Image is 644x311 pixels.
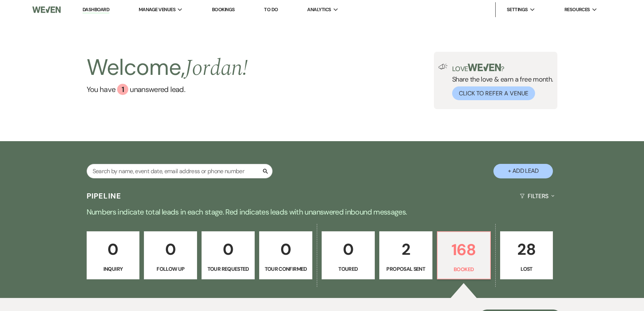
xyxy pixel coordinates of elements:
[326,265,370,273] p: Toured
[384,265,428,273] p: Proposal Sent
[468,64,501,71] img: weven-logo-green.svg
[87,164,273,178] input: Search by name, event date, email address or phone number
[564,6,590,13] span: Resources
[264,6,278,13] a: To Do
[87,191,122,201] h3: Pipeline
[493,164,553,178] button: + Add Lead
[87,52,248,84] h2: Welcome,
[83,6,109,13] a: Dashboard
[448,64,553,100] div: Share the love & earn a free month.
[452,64,553,72] p: Love ?
[117,84,128,95] div: 1
[507,6,528,13] span: Settings
[185,51,248,85] span: Jordan !
[505,237,548,262] p: 28
[149,237,192,262] p: 0
[384,237,428,262] p: 2
[206,237,250,262] p: 0
[322,231,375,280] a: 0Toured
[144,231,197,280] a: 0Follow Up
[206,265,250,273] p: Tour Requested
[505,265,548,273] p: Lost
[442,265,486,273] p: Booked
[326,237,370,262] p: 0
[264,265,307,273] p: Tour Confirmed
[54,206,590,218] p: Numbers indicate total leads in each stage. Red indicates leads with unanswered inbound messages.
[87,84,248,95] a: You have 1 unanswered lead.
[264,237,307,262] p: 0
[452,86,535,100] button: Click to Refer a Venue
[91,237,135,262] p: 0
[442,237,486,262] p: 168
[438,64,448,70] img: loud-speaker-illustration.svg
[259,231,312,280] a: 0Tour Confirmed
[500,231,553,280] a: 28Lost
[379,231,432,280] a: 2Proposal Sent
[32,2,61,18] img: Weven Logo
[202,231,255,280] a: 0Tour Requested
[517,186,557,206] button: Filters
[139,6,176,13] span: Manage Venues
[437,231,491,280] a: 168Booked
[149,265,192,273] p: Follow Up
[91,265,135,273] p: Inquiry
[87,231,140,280] a: 0Inquiry
[307,6,331,13] span: Analytics
[212,6,235,13] a: Bookings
